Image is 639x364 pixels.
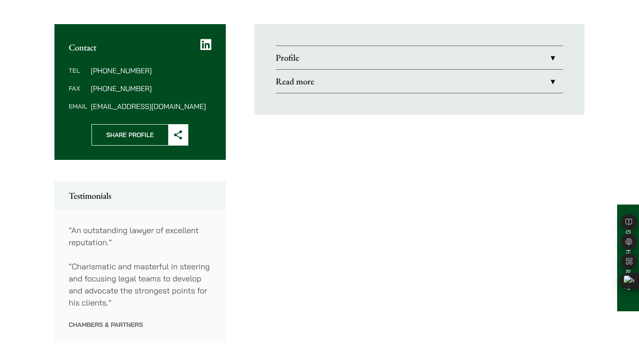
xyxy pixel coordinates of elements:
dt: Tel [69,67,87,85]
h2: Testimonials [69,190,212,201]
button: Share Profile [91,124,188,146]
h2: Contact [69,42,212,53]
dd: [PHONE_NUMBER] [91,67,211,74]
a: LinkedIn [200,38,212,51]
dd: [EMAIL_ADDRESS][DOMAIN_NAME] [91,103,211,110]
p: “An outstanding lawyer of excellent reputation.” [69,224,212,248]
p: Chambers & Partners [69,321,212,329]
span: Share Profile [92,125,168,145]
dt: Fax [69,85,87,103]
dd: [PHONE_NUMBER] [91,85,211,92]
a: Read more [276,70,563,93]
p: “Charismatic and masterful in steering and focusing legal teams to develop and advocate the stron... [69,260,212,309]
a: Profile [276,46,563,69]
dt: Email [69,103,87,110]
